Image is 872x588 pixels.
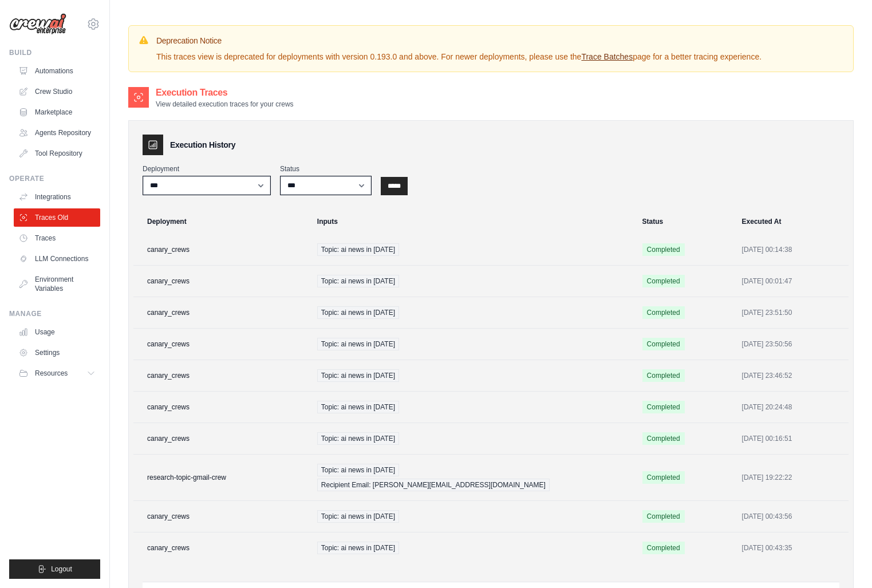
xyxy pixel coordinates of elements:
span: Completed [642,471,685,484]
td: [DATE] 19:22:22 [735,455,849,501]
div: Manage [9,309,100,318]
td: {"topic":"ai news in 2025"} [310,423,636,455]
td: {"topic":"ai news in 2025"} [310,360,636,392]
span: Completed [642,338,685,350]
a: Trace Batches [581,52,633,61]
a: Environment Variables [14,270,100,298]
span: Topic: ai news in [DATE] [317,432,399,445]
td: canary_crews [133,360,310,392]
label: Status [280,164,372,173]
td: canary_crews [133,329,310,360]
span: Completed [642,306,685,319]
span: Completed [642,432,685,445]
td: {"topic":"ai news in 2025"} [310,234,636,266]
a: Marketplace [14,103,100,121]
span: Topic: ai news in [DATE] [317,275,399,287]
td: {"topic":"ai news in 2025"} [310,297,636,329]
td: [DATE] 20:24:48 [735,392,849,423]
td: research-topic-gmail-crew [133,455,310,501]
h2: Execution Traces [156,86,294,100]
div: Build [9,48,100,57]
a: Traces Old [14,208,100,227]
a: Tool Repository [14,144,100,163]
h3: Deprecation Notice [156,35,761,46]
h3: Execution History [170,139,235,151]
td: {"topic":"ai news in 2025"} [310,392,636,423]
td: [DATE] 00:01:47 [735,266,849,297]
span: Topic: ai news in [DATE] [317,510,399,523]
span: Completed [642,275,685,287]
td: [DATE] 23:46:52 [735,360,849,392]
a: LLM Connections [14,250,100,268]
td: [DATE] 00:16:51 [735,423,849,455]
span: Resources [35,369,68,378]
p: View detailed execution traces for your crews [156,100,294,109]
th: Inputs [310,209,636,234]
span: Completed [642,369,685,382]
td: {"topic":"ai news in 2025"} [310,501,636,532]
a: Integrations [14,188,100,206]
span: Recipient Email: [PERSON_NAME][EMAIL_ADDRESS][DOMAIN_NAME] [317,479,550,491]
span: Completed [642,510,685,523]
a: Settings [14,344,100,362]
p: This traces view is deprecated for deployments with version 0.193.0 and above. For newer deployme... [156,51,761,62]
td: {"topic":"ai news in 2025","recipient_email":"lucas@crewai.com"} [310,455,636,501]
span: Topic: ai news in [DATE] [317,401,399,413]
button: Resources [14,364,100,382]
span: Topic: ai news in [DATE] [317,338,399,350]
td: canary_crews [133,423,310,455]
label: Deployment [143,164,271,173]
span: Topic: ai news in [DATE] [317,306,399,319]
td: canary_crews [133,234,310,266]
div: Operate [9,174,100,183]
td: canary_crews [133,392,310,423]
a: Automations [14,62,100,80]
td: canary_crews [133,532,310,564]
span: Logout [51,565,72,574]
td: [DATE] 00:14:38 [735,234,849,266]
td: canary_crews [133,266,310,297]
td: {"topic":"ai news in 2025"} [310,329,636,360]
a: Usage [14,323,100,341]
td: {"topic":"ai news in 2025"} [310,532,636,564]
td: {"topic":"ai news in 2025"} [310,266,636,297]
a: Traces [14,229,100,247]
button: Logout [9,559,100,579]
a: Crew Studio [14,82,100,101]
th: Deployment [133,209,310,234]
th: Executed At [735,209,849,234]
td: canary_crews [133,297,310,329]
img: Logo [9,13,66,35]
span: Topic: ai news in [DATE] [317,542,399,554]
span: Completed [642,243,685,256]
td: [DATE] 00:43:35 [735,532,849,564]
td: [DATE] 00:43:56 [735,501,849,532]
span: Topic: ai news in [DATE] [317,369,399,382]
td: canary_crews [133,501,310,532]
span: Completed [642,542,685,554]
th: Status [636,209,735,234]
a: Agents Repository [14,124,100,142]
span: Completed [642,401,685,413]
td: [DATE] 23:50:56 [735,329,849,360]
span: Topic: ai news in [DATE] [317,243,399,256]
span: Topic: ai news in [DATE] [317,464,399,476]
td: [DATE] 23:51:50 [735,297,849,329]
